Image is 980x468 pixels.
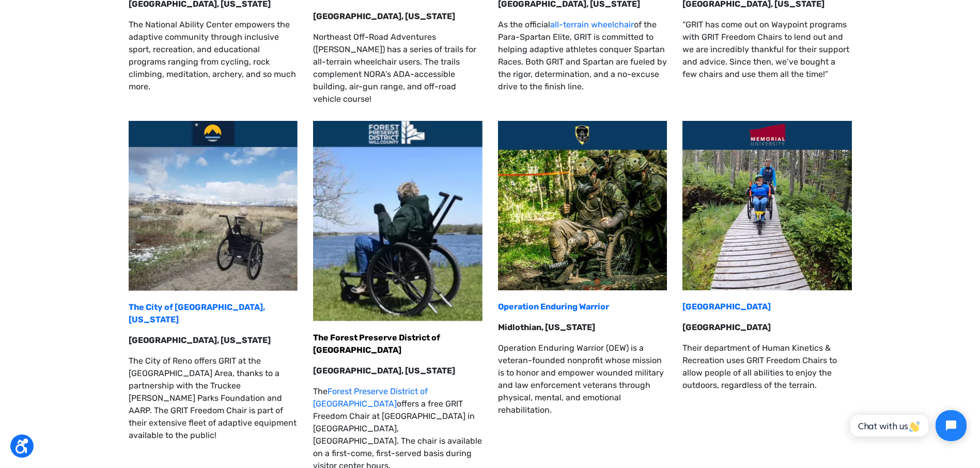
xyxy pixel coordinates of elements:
strong: [GEOGRAPHIC_DATA], [US_STATE] [313,366,455,376]
p: Their department of Human Kinetics & Recreation uses GRIT Freedom Chairs to allow people of all a... [682,342,852,392]
a: [GEOGRAPHIC_DATA] [682,302,771,311]
p: Northeast Off-Road Adventures ([PERSON_NAME]) has a series of trails for all-terrain wheelchair u... [313,31,483,105]
strong: [GEOGRAPHIC_DATA], [US_STATE] [129,335,271,345]
p: As the official of the Para-Spartan Elite, GRIT is committed to helping adaptive athletes conquer... [498,19,667,93]
a: Forest Preserve District of [GEOGRAPHIC_DATA] [313,386,428,409]
strong: [GEOGRAPHIC_DATA], [US_STATE] [313,11,455,21]
p: Operation Enduring Warrior (OEW) is a veteran-founded nonprofit whose mission is to honor and emp... [498,342,667,416]
img: Group in camouflage, one using GRIT Freedom Chair, push through green nature area with Operation ... [498,121,667,290]
a: Operation Enduring Warrior [498,302,609,311]
img: Person in GRIT Freedom Chair and companion go across wooden planks among greenery with Memorial U... [682,121,852,290]
a: The City of [GEOGRAPHIC_DATA], [US_STATE] [129,302,265,324]
p: The National Ability Center empowers the adaptive community through inclusive sport, recreation, ... [129,19,298,93]
a: all-terrain wheelchair [550,20,634,29]
p: The City of Reno offers GRIT at the [GEOGRAPHIC_DATA] Area, thanks to a partnership with the Truc... [129,355,298,442]
strong: [GEOGRAPHIC_DATA] [682,322,771,332]
p: “GRIT has come out on Waypoint programs with GRIT Freedom Chairs to lend out and we are incredibl... [682,19,852,81]
strong: Midlothian, [US_STATE] [498,322,595,332]
iframe: Tidio Chat [839,401,975,450]
a: The Forest Preserve District of [GEOGRAPHIC_DATA] [313,333,440,355]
